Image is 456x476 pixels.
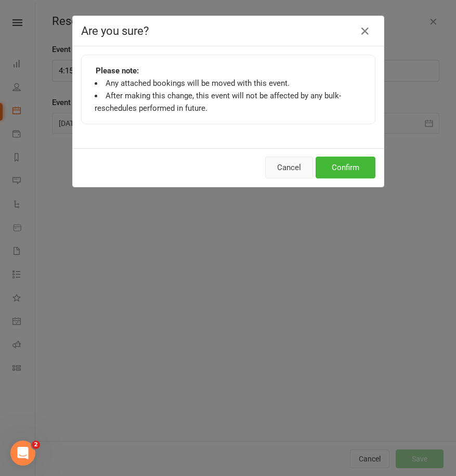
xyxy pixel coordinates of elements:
[10,441,35,466] iframe: Intercom live chat
[95,77,362,89] li: Any attached bookings will be moved with this event.
[316,157,375,178] button: Confirm
[81,24,375,37] h4: Are you sure?
[265,157,313,178] button: Cancel
[95,89,362,114] li: After making this change, this event will not be affected by any bulk-reschedules performed in fu...
[96,65,139,77] strong: Please note:
[357,23,373,40] button: Close
[32,441,40,449] span: 2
